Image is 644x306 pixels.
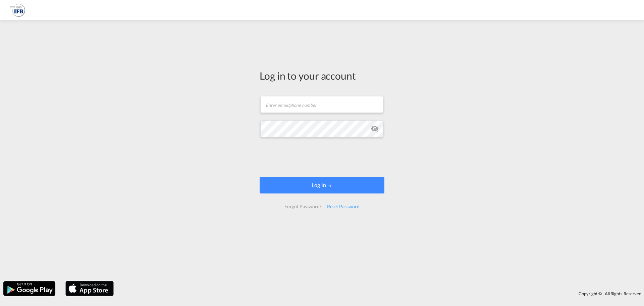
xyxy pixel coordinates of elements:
[282,201,324,213] div: Forgot Password?
[260,69,384,83] div: Log in to your account
[10,3,25,18] img: b628ab10256c11eeb52753acbc15d091.png
[3,280,56,297] img: google.png
[117,288,644,299] div: Copyright © . All Rights Reserved
[260,177,384,193] button: LOGIN
[324,201,362,213] div: Reset Password
[371,125,379,133] md-icon: icon-eye-off
[260,96,383,113] input: Enter email/phone number
[271,144,373,170] iframe: reCAPTCHA
[65,280,114,297] img: apple.png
